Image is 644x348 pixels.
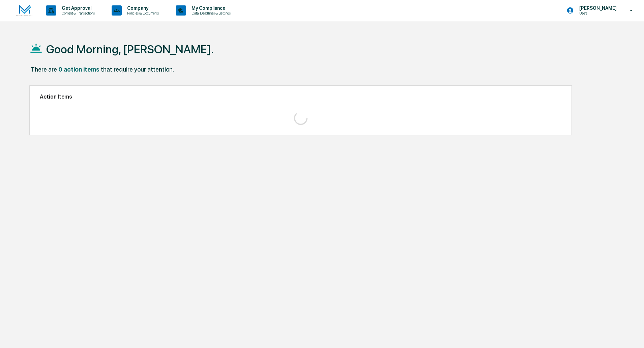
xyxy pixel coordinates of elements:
div: 0 action items [58,66,99,73]
div: that require your attention. [101,66,174,73]
div: There are [31,66,57,73]
p: Content & Transactions [56,11,98,16]
p: Policies & Documents [122,11,162,16]
p: Get Approval [56,5,98,11]
p: [PERSON_NAME] [574,5,620,11]
h2: Action Items [40,93,561,100]
p: My Compliance [186,5,234,11]
h1: Good Morning, [PERSON_NAME]. [46,43,214,56]
img: logo [16,5,32,17]
p: Users [574,11,620,16]
p: Data, Deadlines & Settings [186,11,234,16]
p: Company [122,5,162,11]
